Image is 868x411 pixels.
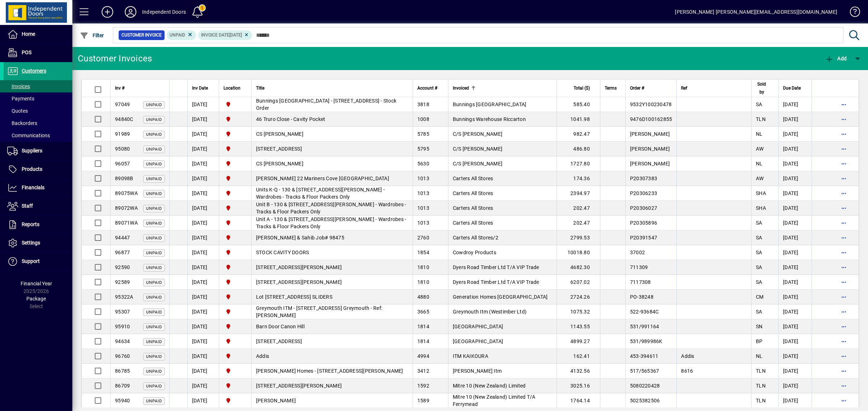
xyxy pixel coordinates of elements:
span: Inv Date [192,84,208,92]
a: Knowledge Base [844,1,859,25]
span: 89075WA [115,190,138,196]
span: 7117308 [630,279,651,285]
span: [STREET_ADDRESS][PERSON_NAME] [256,279,342,285]
span: Christchurch [224,293,247,301]
div: Inv Date [192,84,214,92]
button: More options [838,350,850,362]
td: [DATE] [778,201,812,216]
span: Quotes [7,108,28,114]
span: Christchurch [224,263,247,271]
td: 4132.56 [557,364,600,378]
td: [DATE] [778,216,812,230]
td: 486.80 [557,142,600,156]
span: Financials [22,185,44,190]
td: [DATE] [187,186,219,201]
span: P20306233 [630,190,657,196]
span: Carters All Stores [453,220,493,226]
div: Total ($) [561,84,596,92]
span: Christchurch [224,100,247,108]
td: [DATE] [187,260,219,275]
span: Christchurch [224,130,247,138]
td: [DATE] [778,97,812,112]
span: [PERSON_NAME] [630,146,670,152]
span: 5795 [417,146,429,152]
td: [DATE] [187,112,219,127]
span: 1814 [417,338,429,344]
span: Unpaid [146,177,162,181]
td: [DATE] [778,349,812,364]
td: 1041.98 [557,112,600,127]
span: SA [756,220,762,226]
a: Invoices [4,80,72,92]
span: P20307383 [630,176,657,181]
span: SHA [756,190,766,196]
span: C/S [PERSON_NAME] [453,161,502,166]
span: Backorders [7,120,37,126]
span: P20305896 [630,220,657,226]
span: SN [756,324,763,329]
span: 89072WA [115,205,138,211]
span: Dyers Road Timber Ltd T/A VIP Trade [453,279,539,285]
td: 2799.53 [557,230,600,245]
span: Unpaid [146,206,162,211]
span: Staff [22,203,33,209]
span: 37002 [630,250,645,255]
span: Unit A - 130 & [STREET_ADDRESS][PERSON_NAME] - Wardrobes - Tracks & Floor Packers Only [256,216,407,229]
span: 8616 [681,368,693,374]
button: More options [838,276,850,288]
span: Christchurch [224,308,247,316]
span: Reports [22,221,39,227]
span: [STREET_ADDRESS] [256,146,302,152]
span: P20391547 [630,235,657,241]
td: [DATE] [778,334,812,349]
td: [DATE] [778,156,812,171]
span: Christchurch [224,115,247,123]
td: [DATE] [187,127,219,142]
div: [PERSON_NAME] [PERSON_NAME][EMAIL_ADDRESS][DOMAIN_NAME] [675,6,837,18]
span: 1854 [417,250,429,255]
span: 531/989986K [630,338,663,344]
td: [DATE] [778,304,812,319]
td: [DATE] [187,216,219,230]
td: [DATE] [187,156,219,171]
button: More options [838,99,850,110]
span: [GEOGRAPHIC_DATA] [453,324,503,329]
span: Christchurch [224,189,247,197]
span: 1013 [417,176,429,181]
span: Unpaid [146,162,162,166]
span: Lot [STREET_ADDRESS] SLIDERS [256,294,332,300]
td: [DATE] [187,334,219,349]
td: [DATE] [778,319,812,334]
span: Package [26,296,46,302]
td: [DATE] [187,290,219,304]
span: SHA [756,205,766,211]
td: [DATE] [187,201,219,216]
td: [DATE] [187,230,219,245]
button: More options [838,113,850,125]
span: Christchurch [224,160,247,168]
span: 1008 [417,116,429,122]
td: 6207.02 [557,275,600,290]
span: Barn Door Canon Hill [256,324,305,329]
span: 2760 [417,235,429,241]
span: 92589 [115,279,130,285]
span: Account # [417,84,437,92]
span: Unpaid [146,191,162,196]
a: Products [4,160,72,178]
a: Payments [4,92,72,105]
a: Reports [4,216,72,234]
span: Bunnings [GEOGRAPHIC_DATA] [453,101,527,107]
span: 96877 [115,250,130,255]
span: Christchurch [224,337,247,345]
span: Invoice date [201,33,229,38]
button: More options [838,291,850,303]
span: NL [756,161,763,166]
span: Ref [681,84,687,92]
span: Home [22,31,35,37]
span: 3665 [417,309,429,315]
span: Units K-Q - 130 & [STREET_ADDRESS][PERSON_NAME] - Wardrobes - Tracks & Floor Packers Only [256,187,385,200]
span: Unpaid [170,33,185,38]
td: 2394.97 [557,186,600,201]
td: 1143.55 [557,319,600,334]
span: 1810 [417,264,429,270]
